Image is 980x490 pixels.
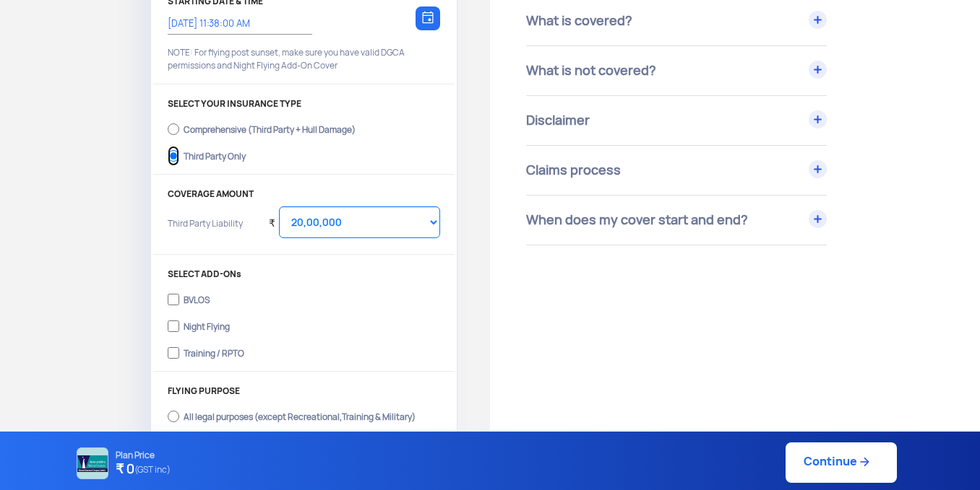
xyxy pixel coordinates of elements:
[168,386,440,396] p: FLYING PURPOSE
[526,196,827,245] div: When does my cover start and end?
[269,199,275,239] div: ₹
[184,125,356,131] div: Comprehensive (Third Party + Hull Damage)
[168,146,179,166] input: Third Party Only
[184,412,416,418] div: All legal purposes (except Recreational,Training & Military)
[168,217,258,250] p: Third Party Liability
[116,460,171,479] h4: ₹ 0
[184,295,210,301] div: BVLOS
[526,96,827,145] div: Disclaimer
[168,343,179,363] input: Training / RPTO
[168,46,440,72] p: NOTE: For flying post sunset, make sure you have valid DGCA permissions and Night Flying Add-On C...
[134,460,171,479] span: (GST inc)
[168,119,179,139] input: Comprehensive (Third Party + Hull Damage)
[168,189,440,199] p: COVERAGE AMOUNT
[168,269,440,279] p: SELECT ADD-ONs
[184,322,230,328] div: Night Flying
[526,46,827,95] div: What is not covered?
[786,442,897,483] a: Continue
[184,152,246,157] div: Third Party Only
[422,11,434,24] img: calendar-icon
[77,447,108,479] img: NATIONAL
[168,289,179,310] input: BVLOS
[168,406,179,426] input: All legal purposes (except Recreational,Training & Military)
[857,455,872,469] img: ic_arrow_forward_blue.svg
[184,349,244,354] div: Training / RPTO
[116,450,171,460] p: Plan Price
[168,316,179,336] input: Night Flying
[168,99,440,109] p: SELECT YOUR INSURANCE TYPE
[526,146,827,195] div: Claims process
